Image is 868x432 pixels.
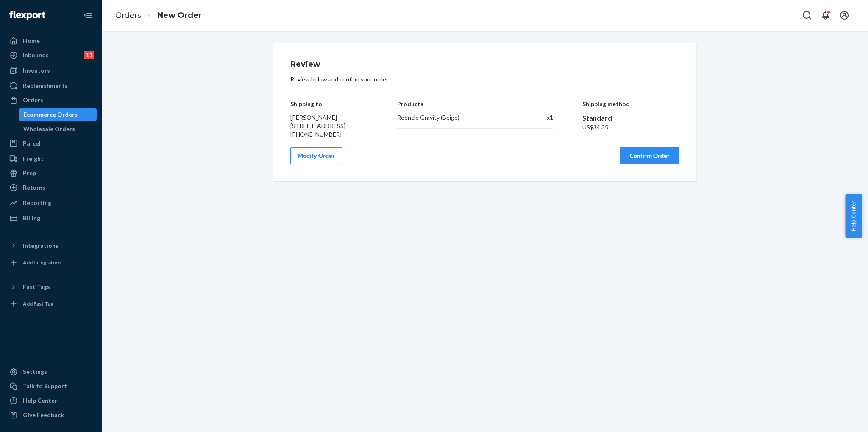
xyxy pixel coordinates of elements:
button: Fast Tags [5,280,97,294]
a: Reporting [5,196,97,210]
button: Open account menu [836,7,853,24]
h4: Shipping method [582,101,680,107]
div: x 1 [529,113,553,122]
div: Settings [23,367,47,376]
div: Wholesale Orders [23,125,75,133]
button: Open Search Box [798,7,815,24]
div: Prep [23,169,36,177]
a: Home [5,34,97,48]
a: Parcel [5,137,97,150]
button: Give Feedback [5,408,97,422]
div: Reencle Gravity (Beige) [397,113,520,122]
h4: Products [397,101,553,107]
div: Returns [23,183,45,192]
div: Standard [582,113,680,123]
a: Add Integration [5,256,97,269]
div: Integrations [23,241,58,250]
div: 11 [84,51,94,59]
button: Help Center [845,194,862,238]
button: Close Navigation [80,7,97,24]
div: Help Center [23,396,57,405]
button: Open notifications [817,7,834,24]
h4: Shipping to [290,101,368,107]
div: Ecommerce Orders [23,110,78,119]
a: Freight [5,152,97,166]
a: Orders [115,11,141,20]
a: Billing [5,211,97,225]
img: Flexport logo [9,11,45,20]
a: Orders [5,93,97,107]
a: Inbounds11 [5,48,97,62]
div: Freight [23,154,44,163]
div: Add Integration [23,259,61,266]
a: Inventory [5,64,97,77]
a: Settings [5,365,97,379]
a: Replenishments [5,79,97,93]
a: Wholesale Orders [19,122,97,136]
div: Fast Tags [23,283,50,291]
div: Parcel [23,139,41,148]
p: Review below and confirm your order [290,75,679,84]
button: Modify Order [290,147,342,164]
a: Help Center [5,394,97,407]
div: [PHONE_NUMBER] [290,130,368,139]
div: Orders [23,96,43,104]
a: New Order [157,11,202,20]
a: Add Fast Tag [5,297,97,311]
div: Replenishments [23,81,68,90]
span: [PERSON_NAME] [STREET_ADDRESS] [290,114,345,129]
div: Add Fast Tag [23,300,53,307]
a: Ecommerce Orders [19,108,97,121]
div: Billing [23,214,40,222]
div: Reporting [23,199,51,207]
div: Inventory [23,66,50,75]
div: Talk to Support [23,382,67,390]
div: US$34.35 [582,123,680,132]
ol: breadcrumbs [108,3,209,28]
a: Prep [5,166,97,180]
div: Inbounds [23,51,49,59]
h1: Review [290,60,679,69]
div: Home [23,36,40,45]
div: Give Feedback [23,411,64,419]
a: Talk to Support [5,379,97,393]
button: Confirm Order [620,147,679,164]
button: Integrations [5,239,97,252]
a: Returns [5,181,97,194]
